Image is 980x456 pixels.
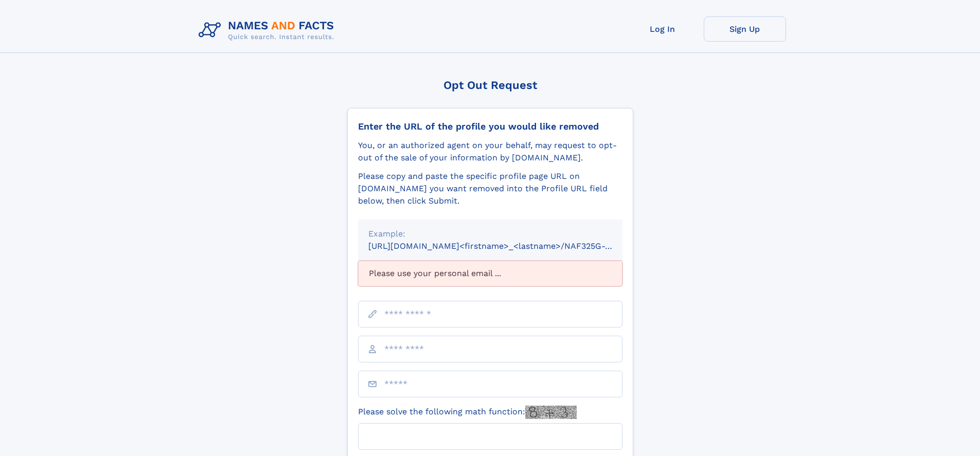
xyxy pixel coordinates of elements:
a: Log In [621,16,704,42]
div: Please copy and paste the specific profile page URL on [DOMAIN_NAME] you want removed into the Pr... [358,170,622,207]
a: Sign Up [704,16,786,42]
div: You, or an authorized agent on your behalf, may request to opt-out of the sale of your informatio... [358,139,622,164]
div: Enter the URL of the profile you would like removed [358,121,622,132]
div: Please use your personal email ... [358,261,622,286]
img: Logo Names and Facts [194,16,343,44]
div: Example: [368,228,612,240]
label: Please solve the following math function: [358,406,577,419]
small: [URL][DOMAIN_NAME]<firstname>_<lastname>/NAF325G-xxxxxxxx [368,241,642,251]
div: Opt Out Request [347,79,633,92]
